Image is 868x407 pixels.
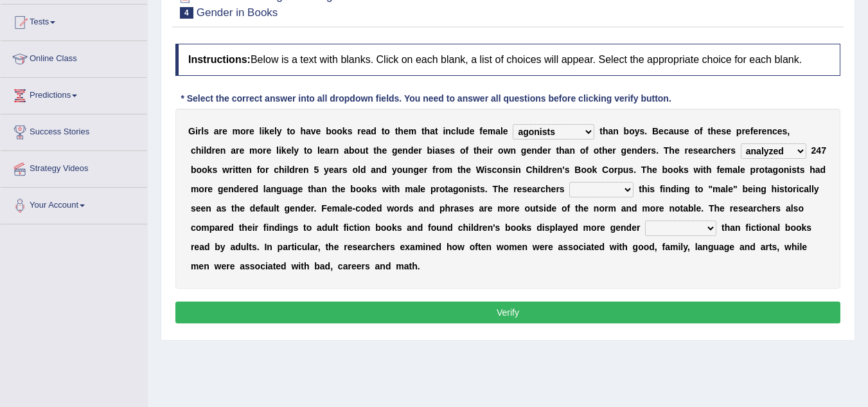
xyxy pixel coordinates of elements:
b: o [397,165,403,175]
b: s [565,165,570,175]
b: n [515,165,521,175]
b: h [196,145,202,156]
b: i [432,145,435,156]
a: Strategy Videos [1,151,147,183]
b: l [291,145,294,156]
b: a [344,145,349,156]
b: l [287,165,289,175]
b: a [669,126,674,136]
b: m [725,165,732,175]
b: t [235,165,238,175]
b: t [304,145,307,156]
b: n [402,145,408,156]
b: a [306,126,311,136]
b: l [456,126,459,136]
b: d [637,145,643,156]
b: y [324,165,329,175]
b: e [526,145,531,156]
b: d [408,145,414,156]
b: i [443,126,445,136]
b: o [290,126,296,136]
b: d [371,126,376,136]
b: r [330,145,333,156]
b: c [664,126,669,136]
b: l [317,145,320,156]
b: s [204,126,209,136]
b: r [758,126,761,136]
b: , [787,126,790,136]
b: r [246,126,249,136]
b: s [508,165,513,175]
b: n [511,145,517,156]
a: Online Class [1,41,147,73]
b: b [326,126,332,136]
b: n [766,126,772,136]
b: T [641,165,647,175]
b: c [492,165,497,175]
b: s [628,165,633,175]
b: r [295,165,298,175]
b: d [537,145,543,156]
a: Success Stories [1,114,147,147]
b: a [214,126,219,136]
b: i [513,165,515,175]
b: w [694,165,701,175]
b: h [711,126,716,136]
b: T [664,145,669,156]
b: l [260,126,262,136]
b: t [599,126,603,136]
b: e [726,126,731,136]
b: k [281,145,287,156]
b: e [542,145,547,156]
b: f [716,165,720,175]
b: o [355,145,360,156]
b: h [559,145,565,156]
b: r [727,145,731,156]
b: e [403,126,409,136]
b: h [461,165,466,175]
b: i [484,165,487,175]
small: Gender in Books [197,6,278,19]
b: o [629,126,635,136]
b: n [502,165,508,175]
b: B [652,126,659,136]
b: o [580,145,586,156]
b: s [212,165,217,175]
b: o [498,145,504,156]
b: r [357,126,360,136]
b: a [495,126,500,136]
b: t [556,145,559,156]
b: e [777,126,783,136]
b: t [238,165,242,175]
b: e [329,165,334,175]
b: ' [562,165,564,175]
b: f [465,145,468,156]
b: d [289,165,295,175]
b: 2 [811,145,817,156]
b: s [342,165,348,175]
b: r [418,145,421,156]
b: e [266,145,271,156]
b: a [608,126,613,136]
b: r [436,165,439,175]
b: s [640,126,645,136]
b: e [503,126,508,136]
b: o [337,126,342,136]
b: h [602,145,608,156]
b: l [500,126,503,136]
b: o [694,126,700,136]
b: e [675,145,680,156]
b: n [531,145,537,156]
b: w [222,165,229,175]
b: t [457,165,461,175]
b: k [264,126,269,136]
b: s [731,145,736,156]
b: k [342,126,348,136]
a: Predictions [1,78,147,110]
b: k [208,165,213,175]
b: y [392,165,397,175]
b: G [188,126,195,136]
b: w [504,145,511,156]
b: u [673,126,679,136]
b: f [585,145,589,156]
